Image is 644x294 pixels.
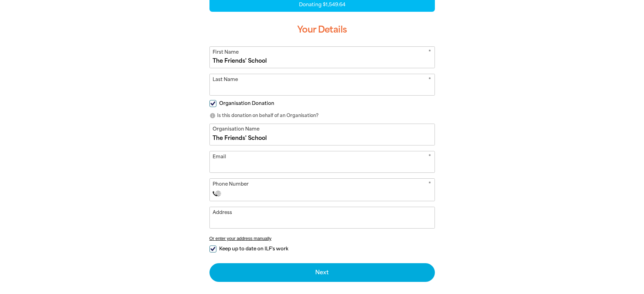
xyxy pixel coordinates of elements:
i: info [209,113,216,119]
p: Is this donation on behalf of an Organisation? [209,112,435,119]
button: Or enter your address manually [209,236,435,241]
h3: Your Details [209,19,435,41]
input: Organisation Donation [209,100,216,107]
button: Next [209,263,435,282]
span: Organisation Donation [219,100,274,107]
input: Keep up to date on ILF's work [209,246,216,252]
i: Required [428,180,431,189]
span: Keep up to date on ILF's work [219,246,288,252]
